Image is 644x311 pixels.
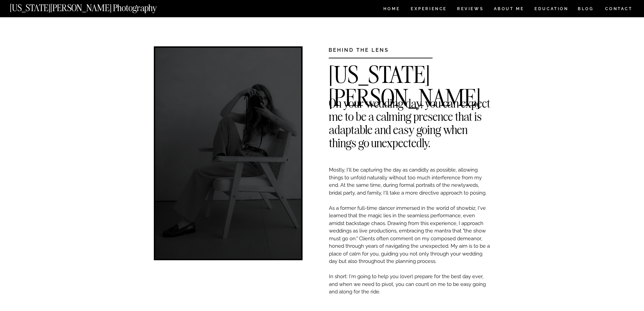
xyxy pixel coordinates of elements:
[494,7,524,13] a: ABOUT ME
[457,7,482,13] a: REVIEWS
[605,5,633,13] a: CONTACT
[10,3,180,9] a: [US_STATE][PERSON_NAME] Photography
[578,7,594,13] a: BLOG
[411,7,446,13] a: Experience
[534,7,569,13] a: EDUCATION
[329,96,491,107] h2: On your wedding day, you can expect me to be a calming presence that is adaptable and easy going ...
[329,46,411,51] h3: BEHIND THE LENS
[329,63,491,73] h2: [US_STATE][PERSON_NAME]
[382,7,401,13] a: HOME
